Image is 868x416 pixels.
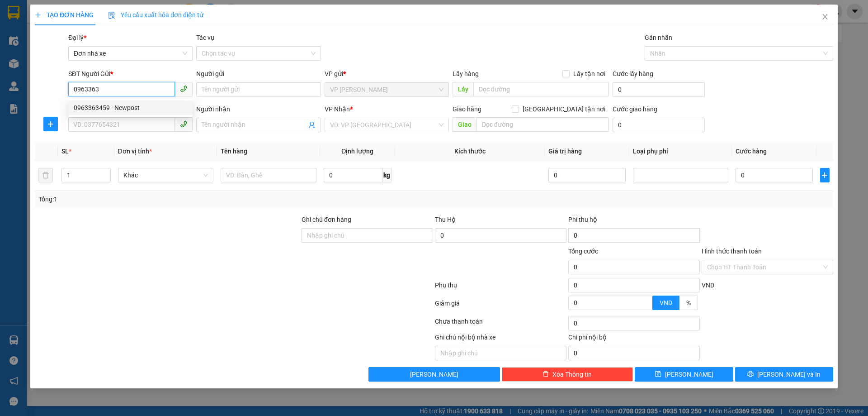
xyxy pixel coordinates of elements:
[196,104,321,114] div: Người nhận
[35,12,41,18] span: plus
[686,299,691,306] span: %
[645,34,672,41] label: Gán nhãn
[735,367,833,382] button: printer[PERSON_NAME] và In
[747,371,754,378] span: printer
[61,148,69,155] span: SL
[302,228,433,243] input: Ghi chú đơn hàng
[702,282,714,289] span: VND
[542,371,549,378] span: delete
[43,117,58,131] button: plus
[736,148,767,155] span: Cước hàng
[476,117,609,132] input: Dọc đường
[74,103,187,113] div: 0963363459 - Newpost
[473,82,609,96] input: Dọc đường
[118,148,152,155] span: Đơn vị tính
[44,120,57,128] span: plus
[330,83,443,96] span: VP DƯƠNG ĐÌNH NGHỆ
[613,70,653,77] label: Cước lấy hàng
[123,168,208,182] span: Khác
[453,105,481,113] span: Giao hàng
[613,82,705,97] input: Cước lấy hàng
[68,34,86,41] span: Đại lý
[368,367,500,382] button: [PERSON_NAME]
[435,216,456,223] span: Thu Hộ
[221,168,316,182] input: VD: Bàn, Ghế
[325,69,449,79] div: VP gửi
[821,13,829,20] span: close
[68,69,193,79] div: SĐT Người Gửi
[382,168,392,182] span: kg
[38,168,53,182] button: delete
[453,82,473,96] span: Lấy
[519,104,609,114] span: [GEOGRAPHIC_DATA] tận nơi
[434,280,567,296] div: Phụ thu
[108,12,115,19] img: icon
[454,148,486,155] span: Kích thước
[325,105,350,113] span: VP Nhận
[302,216,351,223] label: Ghi chú đơn hàng
[613,105,657,113] label: Cước giao hàng
[702,248,762,255] label: Hình thức thanh toán
[655,371,661,378] span: save
[35,11,94,19] span: TẠO ĐƠN HÀNG
[68,100,193,115] div: 0963363459 - Newpost
[221,148,247,155] span: Tên hàng
[665,369,713,379] span: [PERSON_NAME]
[38,194,335,204] div: Tổng: 1
[552,369,592,379] span: Xóa Thông tin
[341,148,373,155] span: Định lượng
[410,369,458,379] span: [PERSON_NAME]
[757,369,821,379] span: [PERSON_NAME] và In
[435,332,566,346] div: Ghi chú nội bộ nhà xe
[196,69,321,79] div: Người gửi
[548,168,625,182] input: 0
[635,367,733,382] button: save[PERSON_NAME]
[548,148,582,155] span: Giá trị hàng
[820,168,830,182] button: plus
[660,299,672,306] span: VND
[570,69,609,79] span: Lấy tận nơi
[502,367,633,382] button: deleteXóa Thông tin
[108,11,203,19] span: Yêu cầu xuất hóa đơn điện tử
[568,248,598,255] span: Tổng cước
[453,117,476,132] span: Giao
[196,34,214,41] label: Tác vụ
[180,85,187,92] span: phone
[453,70,479,77] span: Lấy hàng
[568,215,700,228] div: Phí thu hộ
[180,120,187,128] span: phone
[629,143,732,160] th: Loại phụ phí
[74,47,187,60] span: Đơn nhà xe
[434,316,567,332] div: Chưa thanh toán
[821,172,829,179] span: plus
[434,298,567,314] div: Giảm giá
[613,118,705,132] input: Cước giao hàng
[435,346,566,360] input: Nhập ghi chú
[812,5,838,30] button: Close
[308,121,316,129] span: user-add
[568,332,700,346] div: Chi phí nội bộ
